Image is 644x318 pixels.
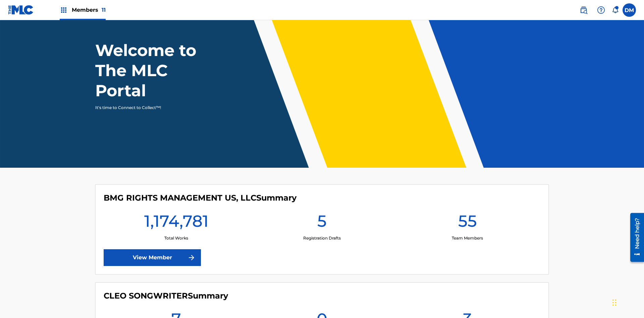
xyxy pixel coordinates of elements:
span: 11 [102,7,106,13]
div: Help [594,3,608,17]
h1: Welcome to The MLC Portal [95,40,221,101]
h4: BMG RIGHTS MANAGEMENT US, LLC [104,193,297,203]
p: Total Works [164,235,188,241]
img: search [580,6,588,14]
img: help [597,6,605,14]
div: User Menu [623,3,636,17]
div: Notifications [612,7,619,13]
iframe: Resource Center [625,210,644,265]
h1: 5 [317,211,327,235]
h4: CLEO SONGWRITER [104,291,228,301]
h1: 55 [458,211,477,235]
div: Drag [612,293,616,313]
img: Top Rightsholders [60,6,68,14]
img: MLC Logo [8,5,34,15]
span: Members [72,6,106,14]
h1: 1,174,781 [144,211,209,235]
p: Team Members [452,235,483,241]
img: f7272a7cc735f4ea7f67.svg [187,254,196,262]
p: It's time to Connect to Collect™! [95,105,212,111]
a: Public Search [577,3,590,17]
p: Registration Drafts [303,235,341,241]
iframe: Chat Widget [610,286,644,318]
a: View Member [104,249,201,266]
